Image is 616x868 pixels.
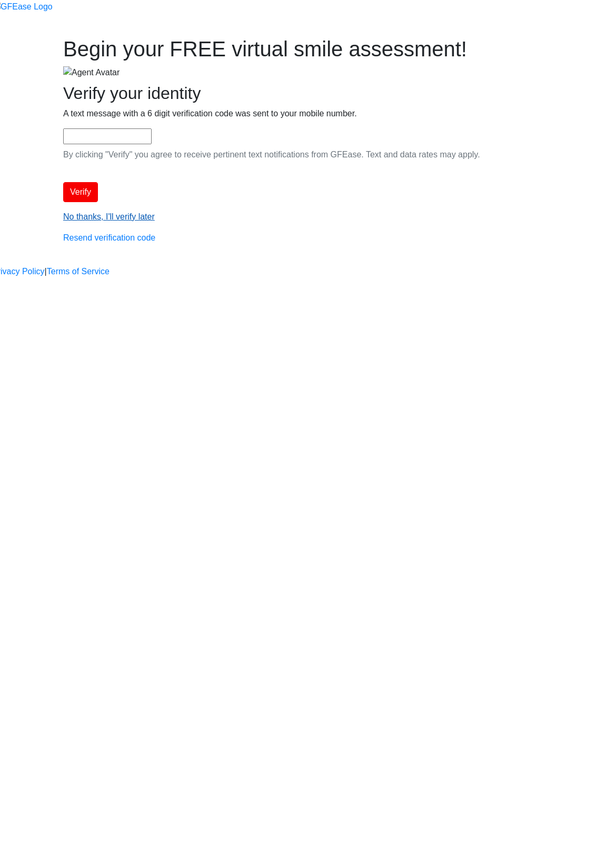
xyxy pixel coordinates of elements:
p: A text message with a 6 digit verification code was sent to your mobile number. [63,107,553,120]
a: Resend verification code [63,233,155,242]
h2: Verify your identity [63,83,553,103]
a: Terms of Service [47,265,110,278]
p: By clicking "Verify" you agree to receive pertinent text notifications from GFEase. Text and data... [63,148,553,161]
a: No thanks, I'll verify later [63,212,155,221]
button: Verify [63,182,98,202]
h1: Begin your FREE virtual smile assessment! [63,36,553,62]
img: Agent Avatar [63,66,120,79]
a: | [45,265,47,278]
